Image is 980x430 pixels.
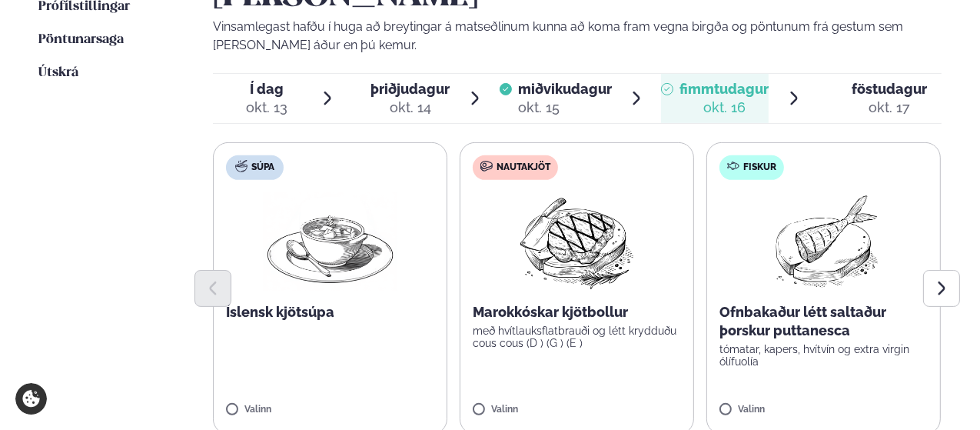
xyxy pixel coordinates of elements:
[38,33,124,46] span: Pöntunarsaga
[473,303,681,322] p: Marokkóskar kjötbollur
[923,270,960,307] button: Next slide
[263,192,398,291] img: Soup.png
[679,81,769,97] span: fimmtudagur
[38,31,124,49] a: Pöntunarsaga
[719,343,928,368] p: tómatar, kapers, hvítvín og extra virgin ólífuolía
[497,162,550,174] span: Nautakjöt
[679,98,769,117] div: okt. 16
[226,303,434,322] p: Íslensk kjötsúpa
[194,270,231,307] button: Previous slide
[213,18,942,55] p: Vinsamlegast hafðu í huga að breytingar á matseðlinum kunna að koma fram vegna birgða og pöntunum...
[727,160,739,172] img: fish.svg
[756,192,892,291] img: Fish.png
[38,66,78,79] span: Útskrá
[719,303,928,340] p: Ofnbakaður létt saltaður þorskur puttanesca
[235,160,247,172] img: soup.svg
[518,98,612,117] div: okt. 15
[251,162,274,174] span: Súpa
[370,98,450,117] div: okt. 14
[246,98,287,117] div: okt. 13
[480,160,493,172] img: beef.svg
[852,98,927,117] div: okt. 17
[518,81,612,97] span: miðvikudagur
[473,325,681,349] p: með hvítlauksflatbrauði og létt krydduðu cous cous (D ) (G ) (E )
[15,383,47,415] a: Cookie settings
[743,162,776,174] span: Fiskur
[246,80,287,98] span: Í dag
[38,64,78,82] a: Útskrá
[509,192,645,291] img: Beef-Meat.png
[852,81,927,97] span: föstudagur
[370,81,450,97] span: þriðjudagur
